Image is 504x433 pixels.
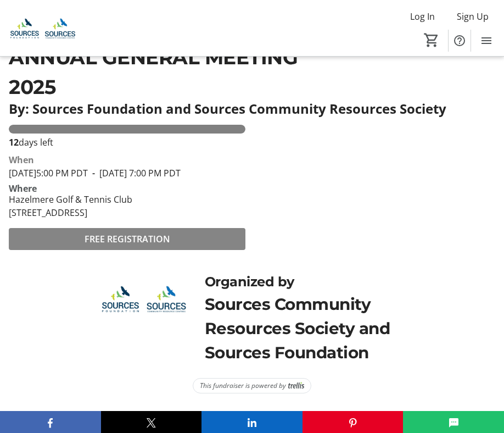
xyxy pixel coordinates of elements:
[457,10,489,23] span: Sign Up
[7,8,80,49] img: Sources Community Resources Society and Sources Foundation's Logo
[97,272,192,325] img: Sources Community Resources Society and Sources Foundation logo
[85,232,170,246] span: FREE REGISTRATION
[288,382,304,390] img: Trellis Logo
[200,381,286,391] span: This fundraiser is powered by
[9,184,37,193] div: Where
[403,411,504,433] button: SMS
[9,102,495,116] p: By: Sources Foundation and Sources Community Resources Society
[9,136,19,148] span: 12
[101,411,202,433] button: X
[9,125,245,134] div: 100% of fundraising goal reached
[9,153,34,166] div: When
[205,292,407,365] div: Sources Community Resources Society and Sources Foundation
[410,10,435,23] span: Log In
[88,167,181,179] span: [DATE] 7:00 PM PDT
[205,272,407,292] div: Organized by
[9,42,495,72] p: ANNUAL GENERAL MEETING
[201,411,303,433] button: LinkedIn
[449,30,471,52] button: Help
[448,8,497,25] button: Sign Up
[422,30,441,50] button: Cart
[475,30,497,52] button: Menu
[9,228,245,250] button: FREE REGISTRATION
[9,75,55,99] span: 2025
[9,206,132,219] div: [STREET_ADDRESS]
[9,193,132,206] div: Hazelmere Golf & Tennis Club
[9,136,245,149] p: days left
[88,167,99,179] span: -
[303,411,404,433] button: Pinterest
[9,167,88,179] span: [DATE] 5:00 PM PDT
[401,8,444,25] button: Log In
